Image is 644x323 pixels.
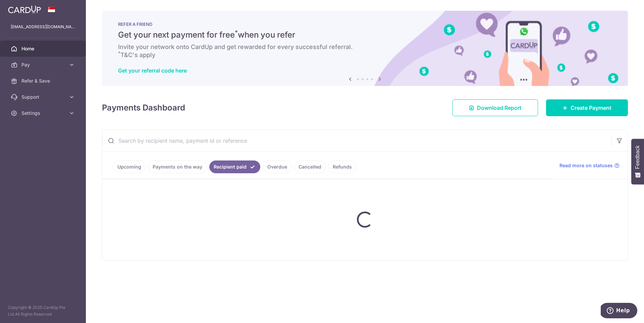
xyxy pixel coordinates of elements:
span: Feedback [635,145,641,169]
span: Create Payment [571,104,611,112]
img: CardUp [8,5,41,13]
button: Feedback - Show survey [631,139,644,184]
p: [EMAIL_ADDRESS][DOMAIN_NAME] [11,24,75,30]
h5: Get your next payment for free when you refer [118,30,612,40]
span: Read more on statuses [559,162,613,169]
span: Home [21,45,66,52]
h4: Payments Dashboard [102,102,185,114]
iframe: Opens a widget where you can find more information [601,303,637,320]
img: RAF banner [102,11,628,86]
span: Pay [21,61,66,68]
input: Search by recipient name, payment id or reference [102,130,611,151]
h6: Invite your network onto CardUp and get rewarded for every successful referral. T&C's apply [118,43,612,59]
span: Support [21,94,66,100]
span: Settings [21,110,66,117]
a: Download Report [452,99,538,116]
a: Recipient paid [209,160,260,173]
span: Refer & Save [21,78,66,84]
a: Get your referral code here [118,67,187,74]
p: REFER A FRIEND [118,21,612,27]
a: Read more on statuses [559,162,620,169]
a: Create Payment [546,99,628,116]
span: Download Report [477,104,522,112]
